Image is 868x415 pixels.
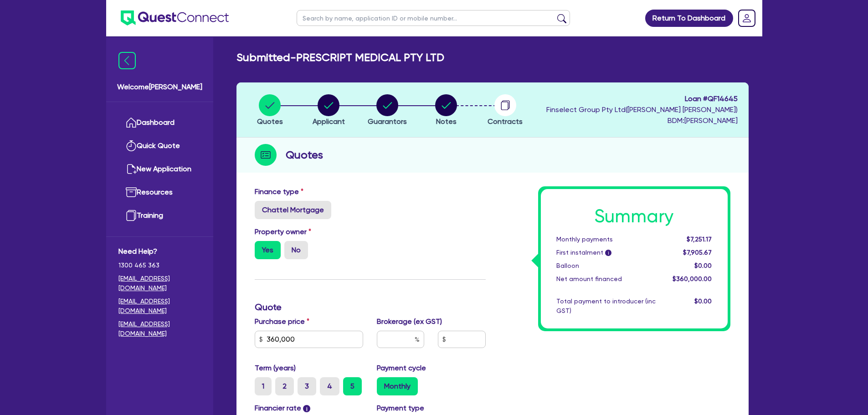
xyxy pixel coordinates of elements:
span: $7,251.17 [687,236,712,243]
h2: Submitted - PRESCRIPT MEDICAL PTY LTD [236,51,444,64]
span: Finselect Group Pty Ltd ( [PERSON_NAME] [PERSON_NAME] ) [546,105,738,114]
img: step-icon [255,144,277,166]
span: Guarantors [368,117,407,126]
label: 3 [298,377,316,395]
label: Purchase price [255,316,309,327]
button: Applicant [312,94,345,128]
label: Monthly [377,377,418,395]
span: $7,905.67 [683,249,712,256]
div: Monthly payments [550,235,663,244]
label: Finance type [255,186,303,197]
a: Training [118,204,201,227]
img: icon-menu-close [118,52,136,69]
img: quest-connect-logo-blue [121,10,229,26]
div: Net amount financed [550,274,663,284]
a: [EMAIL_ADDRESS][DOMAIN_NAME] [118,319,201,338]
label: Chattel Mortgage [255,201,331,219]
span: Notes [436,117,457,126]
h3: Quote [255,302,486,313]
a: New Application [118,158,201,181]
label: No [284,241,308,259]
a: Resources [118,181,201,204]
label: Payment type [377,403,424,414]
label: 5 [343,377,362,395]
h1: Summary [556,205,712,227]
label: 1 [255,377,272,395]
span: $360,000.00 [673,275,712,282]
button: Quotes [257,94,283,128]
a: Return To Dashboard [645,10,733,27]
span: Applicant [313,117,345,126]
span: i [303,405,310,412]
input: Search by name, application ID or mobile number... [297,10,570,26]
label: 2 [275,377,294,395]
div: Balloon [550,261,663,271]
a: Quick Quote [118,134,201,158]
span: BDM: [PERSON_NAME] [546,115,738,126]
a: [EMAIL_ADDRESS][DOMAIN_NAME] [118,274,201,293]
img: resources [126,187,137,198]
a: Dropdown toggle [735,6,759,30]
div: Total payment to introducer (inc GST) [550,297,663,316]
div: First instalment [550,248,663,257]
button: Guarantors [367,94,407,128]
a: [EMAIL_ADDRESS][DOMAIN_NAME] [118,297,201,316]
label: Property owner [255,226,311,237]
button: Notes [435,94,457,128]
h2: Quotes [286,147,323,163]
button: Contracts [487,94,523,128]
img: quick-quote [126,140,137,151]
span: Quotes [257,117,283,126]
label: Yes [255,241,281,259]
label: Financier rate [255,403,311,414]
span: $0.00 [694,262,712,269]
span: Welcome [PERSON_NAME] [117,82,202,92]
label: 4 [320,377,339,395]
span: $0.00 [694,297,712,305]
img: new-application [126,164,137,174]
label: Payment cycle [377,363,426,374]
span: i [605,250,611,256]
a: Dashboard [118,111,201,134]
span: 1300 465 363 [118,261,201,270]
span: Loan # QF14645 [546,93,738,104]
img: training [126,210,137,221]
span: Contracts [488,117,523,126]
label: Term (years) [255,363,296,374]
span: Need Help? [118,246,201,257]
label: Brokerage (ex GST) [377,316,442,327]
